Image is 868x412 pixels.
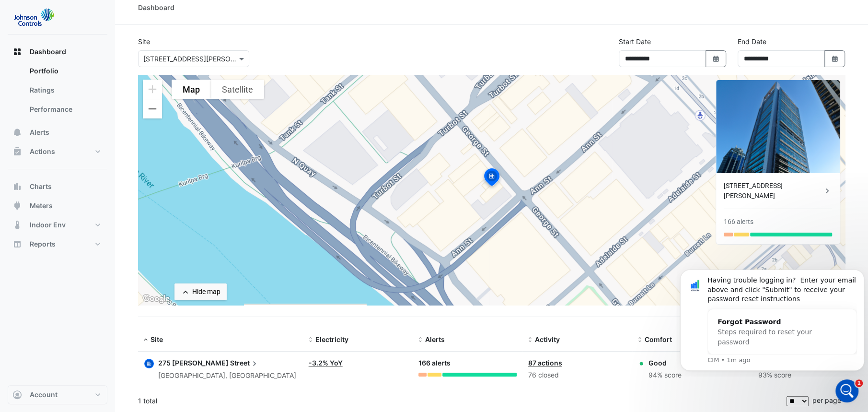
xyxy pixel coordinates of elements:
[835,379,858,402] iframe: Intercom live chat
[315,335,348,343] span: Electricity
[143,99,162,118] button: Zoom out
[535,335,560,343] span: Activity
[12,47,22,57] app-icon: Dashboard
[30,147,55,156] span: Actions
[716,80,840,173] img: 275 George Street
[8,235,107,254] button: Reports
[528,359,562,367] a: 87 actions
[12,239,22,249] app-icon: Reports
[645,335,672,343] span: Comfort
[8,177,107,196] button: Charts
[12,201,22,211] app-icon: Meters
[648,370,682,381] div: 94% score
[30,239,56,249] span: Reports
[230,358,259,368] span: Street
[211,80,264,99] button: Show satellite imagery
[12,220,22,230] app-icon: Indoor Env
[8,142,107,161] button: Actions
[30,47,66,57] span: Dashboard
[12,128,22,137] app-icon: Alerts
[30,182,52,191] span: Charts
[12,182,22,191] app-icon: Charts
[138,2,174,12] div: Dashboard
[12,147,22,156] app-icon: Actions
[30,128,49,137] span: Alerts
[140,293,172,305] a: Open this area in Google Maps (opens a new window)
[724,181,822,201] div: [STREET_ADDRESS][PERSON_NAME]
[140,293,172,305] img: Google
[309,359,343,367] a: -3.2% YoY
[425,335,445,343] span: Alerts
[855,379,863,387] span: 1
[143,80,162,99] button: Zoom in
[12,8,55,27] img: Company Logo
[22,100,107,119] a: Performance
[528,370,626,381] div: 76 closed
[481,167,502,190] img: site-pin-selected.svg
[172,80,211,99] button: Show street map
[8,42,107,61] button: Dashboard
[812,396,841,404] span: per page
[30,220,66,230] span: Indoor Env
[158,359,229,367] span: 275 [PERSON_NAME]
[30,390,58,400] span: Account
[724,217,753,227] div: 166 alerts
[174,283,227,300] button: Hide map
[712,55,720,63] fa-icon: Select Date
[738,36,766,47] label: End Date
[418,358,517,369] div: 166 alerts
[8,215,107,235] button: Indoor Env
[8,385,107,404] button: Account
[648,358,682,368] div: Good
[138,36,150,47] label: Site
[150,335,163,343] span: Site
[22,61,107,81] a: Portfolio
[192,287,220,297] div: Hide map
[831,55,839,63] fa-icon: Select Date
[8,196,107,215] button: Meters
[22,81,107,100] a: Ratings
[8,123,107,142] button: Alerts
[30,201,53,211] span: Meters
[158,370,296,381] div: [GEOGRAPHIC_DATA], [GEOGRAPHIC_DATA]
[619,36,651,47] label: Start Date
[8,61,107,123] div: Dashboard
[676,261,868,377] iframe: Intercom notifications message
